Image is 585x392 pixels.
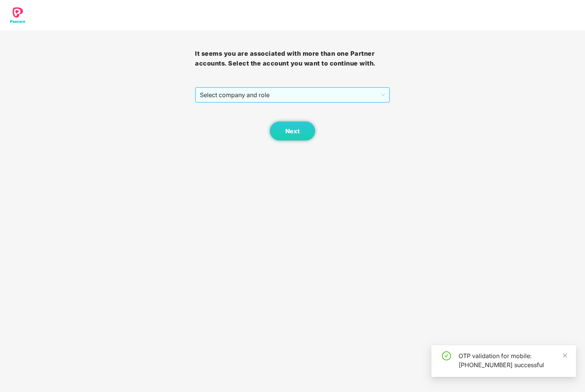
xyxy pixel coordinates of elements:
span: close [562,353,568,358]
button: Next [270,122,315,140]
h3: It seems you are associated with more than one Partner accounts. Select the account you want to c... [195,49,390,68]
span: check-circle [442,351,451,360]
span: Select company and role [200,88,385,102]
span: Next [285,128,300,135]
div: OTP validation for mobile: [PHONE_NUMBER] successful [459,351,567,369]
